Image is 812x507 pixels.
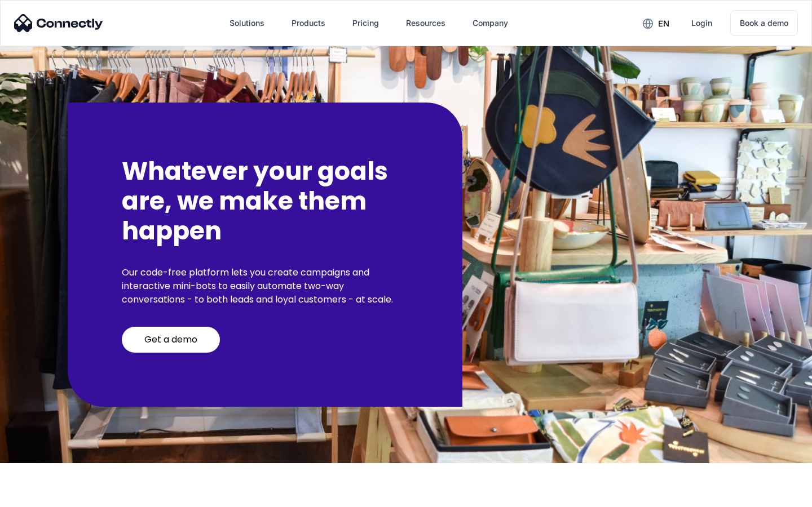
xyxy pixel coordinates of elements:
[14,14,103,32] img: Connectly Logo
[122,327,220,353] a: Get a demo
[230,15,264,31] div: Solutions
[23,487,68,503] ul: Language list
[11,487,68,503] aside: Language selected: English
[292,15,325,31] div: Products
[473,15,508,31] div: Company
[343,10,388,37] a: Pricing
[406,15,445,31] div: Resources
[122,266,408,306] p: Our code-free platform lets you create campaigns and interactive mini-bots to easily automate two...
[352,15,379,31] div: Pricing
[682,10,721,37] a: Login
[691,15,712,31] div: Login
[658,16,669,32] div: en
[144,334,197,345] div: Get a demo
[122,157,408,246] h2: Whatever your goals are, we make them happen
[730,10,798,36] a: Book a demo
